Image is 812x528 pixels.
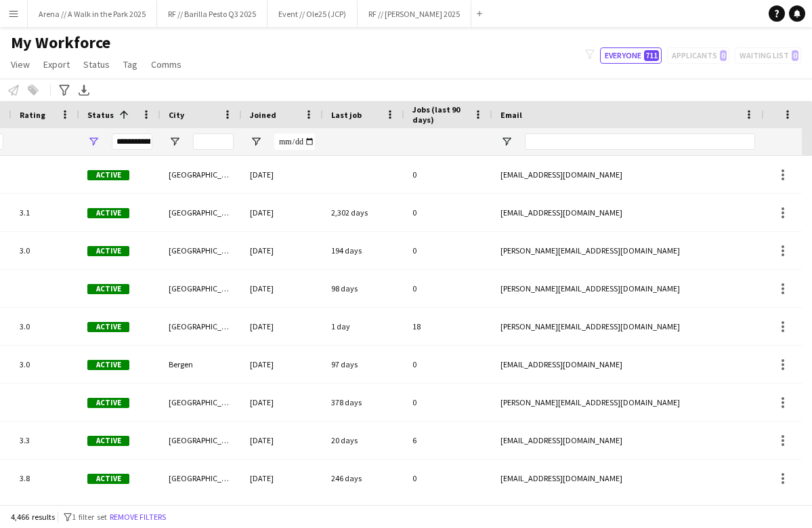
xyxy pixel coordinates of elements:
span: Jobs (last 90 days) [412,104,468,125]
div: 97 days [323,346,404,383]
div: [GEOGRAPHIC_DATA] [161,308,242,345]
div: [DATE] [242,232,323,269]
div: 194 days [323,232,404,269]
div: [EMAIL_ADDRESS][DOMAIN_NAME] [492,422,763,459]
span: Comms [151,58,181,70]
div: 1 day [323,308,404,345]
div: [PERSON_NAME][EMAIL_ADDRESS][DOMAIN_NAME] [492,384,763,421]
span: Active [87,322,129,332]
div: [DATE] [242,156,323,193]
div: 0 [404,270,492,307]
div: [PERSON_NAME][EMAIL_ADDRESS][DOMAIN_NAME] [492,270,763,307]
div: [DATE] [242,194,323,231]
app-action-btn: Export XLSX [76,82,92,98]
div: [EMAIL_ADDRESS][DOMAIN_NAME] [492,460,763,497]
button: Everyone711 [600,47,662,64]
div: 378 days [323,384,404,421]
a: View [5,56,35,73]
button: Event // Ole25 (JCP) [268,1,358,27]
div: 18 [404,308,492,345]
button: Open Filter Menu [169,136,181,148]
div: [GEOGRAPHIC_DATA] [161,232,242,269]
div: 3.0 [12,308,79,345]
div: [GEOGRAPHIC_DATA] [161,422,242,459]
span: Active [87,284,129,294]
div: [EMAIL_ADDRESS][DOMAIN_NAME] [492,156,763,193]
div: Bergen [161,346,242,383]
span: Last job [331,110,362,120]
span: Active [87,474,129,484]
span: Rating [20,110,45,120]
div: [EMAIL_ADDRESS][DOMAIN_NAME] [492,346,763,383]
span: Status [83,58,110,70]
div: 3.3 [12,422,79,459]
div: [DATE] [242,422,323,459]
div: 3.1 [12,194,79,231]
input: Email Filter Input [525,134,755,150]
button: Open Filter Menu [87,136,100,148]
div: 98 days [323,270,404,307]
div: 0 [404,194,492,231]
div: [EMAIL_ADDRESS][DOMAIN_NAME] [492,194,763,231]
span: Status [87,110,114,120]
div: [DATE] [242,346,323,383]
input: City Filter Input [193,134,234,150]
span: View [11,58,30,70]
div: 20 days [323,422,404,459]
div: [GEOGRAPHIC_DATA] [161,384,242,421]
div: [GEOGRAPHIC_DATA] [161,270,242,307]
button: Remove filters [107,510,169,525]
div: [DATE] [242,460,323,497]
span: Active [87,436,129,446]
div: [GEOGRAPHIC_DATA] [161,156,242,193]
button: Open Filter Menu [500,136,513,148]
span: Active [87,398,129,408]
a: Export [38,56,75,73]
div: 6 [404,422,492,459]
div: [DATE] [242,384,323,421]
app-action-btn: Advanced filters [56,82,72,98]
div: 0 [404,232,492,269]
div: 0 [404,384,492,421]
a: Status [78,56,115,73]
span: Active [87,208,129,218]
div: [GEOGRAPHIC_DATA] [161,460,242,497]
a: Tag [118,56,143,73]
div: 2,302 days [323,194,404,231]
input: Joined Filter Input [274,134,315,150]
button: RF // Barilla Pesto Q3 2025 [157,1,268,27]
div: [PERSON_NAME][EMAIL_ADDRESS][DOMAIN_NAME] [492,232,763,269]
span: Email [500,110,522,120]
div: [DATE] [242,308,323,345]
div: 3.8 [12,460,79,497]
span: Tag [123,58,137,70]
span: 711 [644,50,659,61]
span: Active [87,360,129,370]
span: Joined [250,110,276,120]
div: [GEOGRAPHIC_DATA] [161,194,242,231]
div: 3.0 [12,232,79,269]
div: [PERSON_NAME][EMAIL_ADDRESS][DOMAIN_NAME] [492,308,763,345]
span: Export [43,58,70,70]
span: My Workforce [11,33,110,53]
a: Comms [146,56,187,73]
button: Open Filter Menu [250,136,262,148]
span: Active [87,170,129,180]
button: Arena // A Walk in the Park 2025 [28,1,157,27]
div: [DATE] [242,270,323,307]
span: City [169,110,184,120]
div: 0 [404,460,492,497]
div: 0 [404,156,492,193]
div: 3.0 [12,346,79,383]
div: 246 days [323,460,404,497]
div: 0 [404,346,492,383]
span: Active [87,246,129,256]
span: 1 filter set [72,512,107,522]
button: RF // [PERSON_NAME] 2025 [358,1,471,27]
